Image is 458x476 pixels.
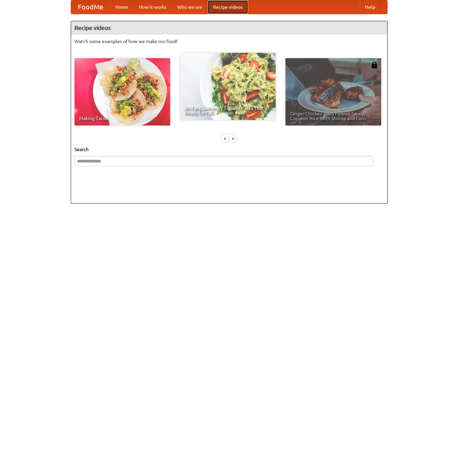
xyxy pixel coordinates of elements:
h5: Search [74,146,384,153]
img: 483408.png [371,62,378,68]
h4: Recipe videos [71,21,387,35]
a: FoodMe [71,0,110,14]
a: Who we are [172,0,208,14]
a: An Easy, Summery Tomato Pasta That's Ready for Fall [180,53,276,120]
span: Making Tacos [79,116,165,121]
a: How it works [133,0,172,14]
div: » [230,134,236,143]
a: Home [110,0,133,14]
a: Recipe videos [208,0,248,14]
div: « [222,134,228,143]
p: Watch some examples of how we make our food! [74,38,384,45]
a: Help [360,0,380,14]
a: Making Tacos [74,58,170,125]
span: An Easy, Summery Tomato Pasta That's Ready for Fall [185,106,271,115]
